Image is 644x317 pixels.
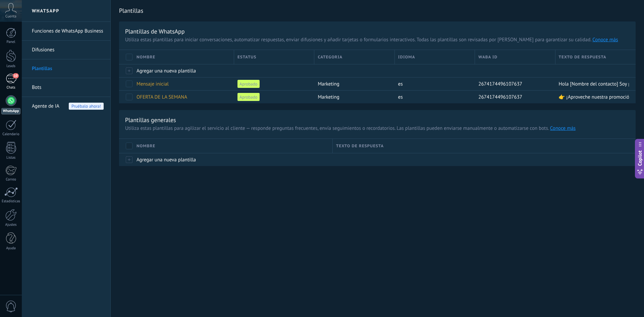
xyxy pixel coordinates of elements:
[237,93,259,101] span: Aprobado
[314,50,394,64] div: Categoria
[318,81,339,87] span: marketing
[478,94,522,100] span: 2674174496107637
[119,4,636,17] h2: Plantillas
[1,246,21,251] div: Ayuda
[125,116,630,124] h3: Plantillas generales
[555,91,629,103] div: 👉 ¡Aproveche nuestra promoción! 📦 Aguacate Hass de excelente calidad a $45 el kilo. 🚚 Entrega a d...
[314,91,391,103] div: marketing
[32,97,104,116] a: Agente de IAPruébalo ahora!
[32,97,59,116] span: Agente de IA
[555,77,629,90] div: Hola [Nombre del contacto] Soy parte del equipo de Distribuidora Marval, especialistas en la dist...
[550,125,576,131] a: Conoce más
[1,223,21,227] div: Ajustes
[1,156,21,160] div: Listas
[22,78,110,97] li: Bots
[1,40,21,44] div: Panel
[318,94,339,100] span: marketing
[32,78,104,97] a: Bots
[137,157,196,163] span: Agregar una nueva plantilla
[234,91,311,103] div: Aprobado
[22,59,110,78] li: Plantillas
[5,14,16,19] span: Cuenta
[234,77,311,90] div: Aprobado
[314,77,391,90] div: marketing
[133,139,332,153] div: Nombre
[637,150,643,166] span: Copilot
[32,22,104,41] a: Funciones de WhatsApp Business
[475,77,552,90] div: 2674174496107637
[1,132,21,137] div: Calendario
[32,59,104,78] a: Plantillas
[398,81,403,87] span: es
[592,37,618,43] a: Conoce más
[137,94,187,100] span: OFERTA DE LA SEMANA
[133,50,234,64] div: Nombre
[475,91,552,103] div: 2674174496107637
[125,28,630,35] h3: Plantillas de WhatsApp
[333,139,636,153] div: Texto de respuesta
[234,50,314,64] div: Estatus
[137,68,196,74] span: Agregar una nueva plantilla
[555,50,636,64] div: Texto de respuesta
[69,103,104,110] span: Pruébalo ahora!
[125,37,630,43] span: Utiliza estas plantillas para iniciar conversaciones, automatizar respuestas, enviar difusiones y...
[22,22,110,41] li: Funciones de WhatsApp Business
[1,177,21,182] div: Correo
[395,50,475,64] div: Idioma
[125,125,630,132] span: Utiliza estas plantillas para agilizar el servicio al cliente — responde preguntas frecuentes, en...
[1,108,20,114] div: WhatsApp
[1,86,21,90] div: Chats
[137,81,169,87] span: Mensaje inicial
[398,94,403,100] span: es
[1,199,21,204] div: Estadísticas
[1,64,21,68] div: Leads
[22,97,110,115] li: Agente de IA
[395,77,472,90] div: es
[237,80,259,88] span: Aprobado
[475,50,555,64] div: WABA ID
[395,91,472,103] div: es
[478,81,522,87] span: 2674174496107637
[13,73,18,78] span: 10
[22,41,110,59] li: Difusiones
[32,41,104,59] a: Difusiones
